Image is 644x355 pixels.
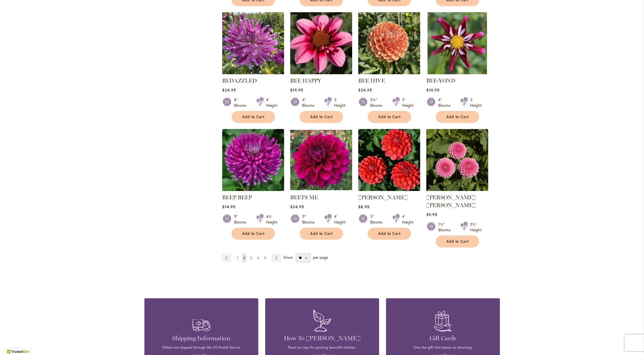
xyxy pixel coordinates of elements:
button: Add to Cart [232,111,275,123]
span: Add to Cart [310,115,333,119]
a: 5 [263,254,267,262]
img: BENJAMIN MATTHEW [358,129,420,191]
a: BEETS ME [290,194,318,201]
a: BEE HIVE [358,70,420,75]
a: 4 [256,254,260,262]
a: BEEP BEEP [222,187,284,192]
span: $24.95 [358,87,372,93]
a: BEE HAPPY [290,70,352,75]
span: Add to Cart [378,115,401,119]
img: BEE-YOND [426,12,488,74]
span: per page [313,255,328,260]
h4: Gift Cards [394,334,492,342]
div: 5" Blooms [234,214,250,225]
img: BEETS ME [290,129,352,191]
span: $24.95 [222,87,236,93]
span: 2 [243,256,245,260]
a: BEE-YOND [426,70,488,75]
button: Add to Cart [232,228,275,240]
img: BEEP BEEP [222,129,284,191]
span: 3 [250,256,252,260]
div: 3" Blooms [370,214,386,225]
div: 1½" Blooms [438,222,454,233]
span: Add to Cart [446,239,469,244]
a: BENJAMIN MATTHEW [358,187,420,192]
div: 4½' Height [266,214,277,225]
span: Show [283,255,293,260]
div: 3½" Blooms [370,97,386,108]
img: Bedazzled [222,12,284,74]
span: $8.95 [358,204,370,209]
p: Orders are shipped through the US Postal Service [153,345,250,350]
button: Add to Cart [368,228,411,240]
h4: Shipping Information [153,334,250,342]
span: Add to Cart [378,231,401,236]
div: 5" Blooms [302,214,318,225]
button: Add to Cart [300,228,343,240]
img: BEE HAPPY [290,12,352,74]
button: Add to Cart [368,111,411,123]
h4: How To [PERSON_NAME] [274,334,371,342]
img: BETTY ANNE [426,129,488,191]
div: 4" Blooms [438,97,454,108]
a: 1 [235,254,240,262]
a: BEE HAPPY [290,77,321,84]
a: [PERSON_NAME] [358,194,408,201]
span: $14.95 [222,204,235,209]
button: Add to Cart [436,235,479,247]
a: Bedazzled [222,70,284,75]
a: BEE-YOND [426,77,455,84]
div: 5' Height [402,97,414,108]
a: BEDAZZLED [222,77,257,84]
a: BEETS ME [290,187,352,192]
span: Add to Cart [242,231,265,236]
a: BEEP BEEP [222,194,252,201]
div: 3½' Height [470,222,482,233]
button: Add to Cart [436,111,479,123]
a: 3 [249,254,254,262]
a: [PERSON_NAME] [PERSON_NAME] [426,194,476,208]
div: 4' Height [334,214,345,225]
div: 4' Height [266,97,277,108]
div: 4" Blooms [302,97,318,108]
span: $9.95 [426,212,437,217]
span: Add to Cart [310,231,333,236]
div: 3' Height [470,97,482,108]
img: BEE HIVE [358,12,420,74]
span: $10.95 [426,87,440,93]
span: $19.95 [290,87,303,93]
div: 4' Height [402,214,414,225]
span: 1 [237,256,238,260]
div: 3' Height [334,97,345,108]
a: BETTY ANNE [426,187,488,192]
span: 4 [257,256,259,260]
a: BEE HIVE [358,77,385,84]
span: $24.95 [290,204,304,209]
iframe: Launch Accessibility Center [4,335,20,351]
p: Read our tips for growing beautiful dahlias. [274,345,371,350]
span: Add to Cart [242,115,265,119]
span: 5 [264,256,266,260]
button: Add to Cart [300,111,343,123]
div: 8" Blooms [234,97,250,108]
span: Add to Cart [446,115,469,119]
p: Give the gift that keeps on blooming. [394,345,492,350]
